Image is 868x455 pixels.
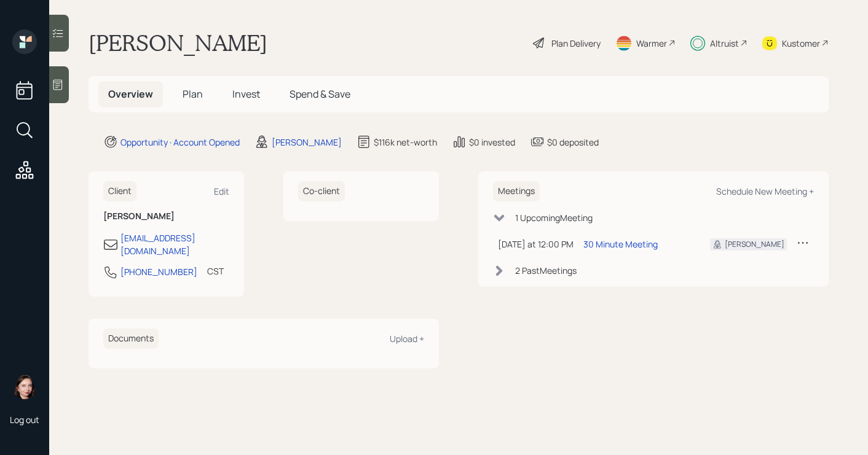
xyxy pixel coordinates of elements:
[515,264,577,277] div: 2 Past Meeting s
[374,136,437,149] div: $116k net-worth
[551,37,601,50] div: Plan Delivery
[710,37,739,50] div: Altruist
[232,87,260,101] span: Invest
[636,37,667,50] div: Warmer
[103,211,229,222] h6: [PERSON_NAME]
[120,265,197,278] div: [PHONE_NUMBER]
[214,185,229,197] div: Edit
[207,265,224,278] div: CST
[12,375,37,399] img: aleksandra-headshot.png
[103,329,159,349] h6: Documents
[10,414,39,426] div: Log out
[120,231,229,257] div: [EMAIL_ADDRESS][DOMAIN_NAME]
[108,87,153,101] span: Overview
[103,181,136,201] h6: Client
[290,87,350,101] span: Spend & Save
[547,136,599,149] div: $0 deposited
[390,333,424,344] div: Upload +
[583,238,658,251] div: 30 Minute Meeting
[716,185,814,197] div: Schedule New Meeting +
[782,37,820,50] div: Kustomer
[89,29,267,56] h1: [PERSON_NAME]
[515,211,593,224] div: 1 Upcoming Meeting
[498,238,574,251] div: [DATE] at 12:00 PM
[120,136,240,149] div: Opportunity · Account Opened
[298,181,345,201] h6: Co-client
[493,181,540,201] h6: Meetings
[183,87,203,101] span: Plan
[469,136,515,149] div: $0 invested
[725,239,784,250] div: [PERSON_NAME]
[272,136,342,149] div: [PERSON_NAME]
